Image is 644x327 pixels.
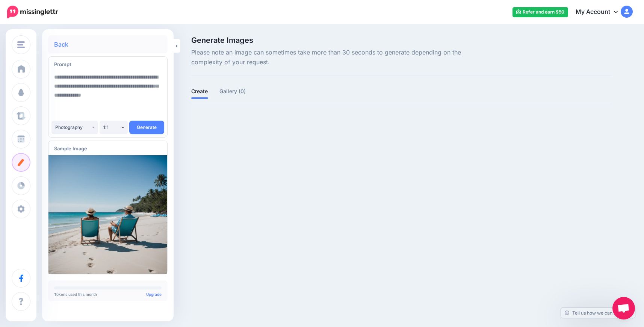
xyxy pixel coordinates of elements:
button: Photography [51,121,98,134]
a: Create [191,87,208,96]
img: Missinglettr [7,6,58,18]
span: Sample Image [54,145,87,151]
a: Open chat [612,297,635,319]
div: Photography [55,124,91,130]
a: Gallery (0) [219,87,246,96]
span: Prompt [54,61,71,67]
img: two_adults_beach.webp [48,155,167,274]
button: 1:1 [100,121,128,134]
a: Back [54,41,68,47]
span: Generate Images [191,36,468,44]
button: Generate [129,121,164,134]
a: My Account [568,3,633,21]
p: Tokens used this month [54,292,162,296]
a: Refer and earn $50 [512,7,568,17]
span: Please note an image can sometimes take more than 30 seconds to generate depending on the complex... [191,48,468,67]
a: Upgrade [146,292,162,297]
a: Tell us how we can improve [561,308,635,318]
img: menu.png [17,41,25,48]
div: 1:1 [103,124,121,130]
